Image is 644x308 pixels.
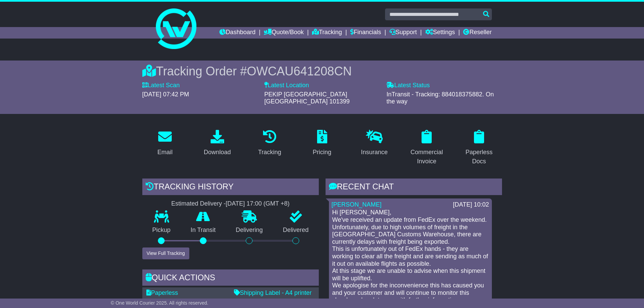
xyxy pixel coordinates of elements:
[425,27,455,39] a: Settings
[456,127,502,168] a: Paperless Docs
[111,300,209,306] span: © One World Courier 2025. All rights reserved.
[264,27,304,39] a: Quote/Book
[264,82,309,89] label: Latest Location
[181,227,226,234] p: In Transit
[326,179,502,197] div: RECENT CHAT
[226,200,290,208] div: [DATE] 17:00 (GMT +8)
[258,148,281,157] div: Tracking
[219,27,256,39] a: Dashboard
[312,27,342,39] a: Tracking
[247,64,352,78] span: OWCAU641208CN
[142,179,319,197] div: Tracking history
[254,127,285,159] a: Tracking
[142,91,189,98] span: [DATE] 07:42 PM
[361,148,388,157] div: Insurance
[142,82,180,89] label: Latest Scan
[308,127,336,159] a: Pricing
[386,82,430,89] label: Latest Status
[404,127,450,168] a: Commercial Invoice
[142,200,319,208] div: Estimated Delivery -
[146,289,178,296] a: Paperless
[264,91,350,105] span: PEKIP [GEOGRAPHIC_DATA] [GEOGRAPHIC_DATA] 101399
[157,148,172,157] div: Email
[350,27,381,39] a: Financials
[199,127,235,159] a: Download
[234,289,312,296] a: Shipping Label - A4 printer
[313,148,331,157] div: Pricing
[273,227,319,234] p: Delivered
[408,148,445,166] div: Commercial Invoice
[142,64,502,78] div: Tracking Order #
[142,227,181,234] p: Pickup
[204,148,231,157] div: Download
[357,127,392,159] a: Insurance
[153,127,177,159] a: Email
[461,148,498,166] div: Paperless Docs
[453,201,489,209] div: [DATE] 10:02
[463,27,492,39] a: Reseller
[226,227,273,234] p: Delivering
[142,247,189,259] button: View Full Tracking
[386,91,494,105] span: InTransit - Tracking: 884018375882. On the way
[332,201,382,208] a: [PERSON_NAME]
[389,27,417,39] a: Support
[142,269,319,288] div: Quick Actions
